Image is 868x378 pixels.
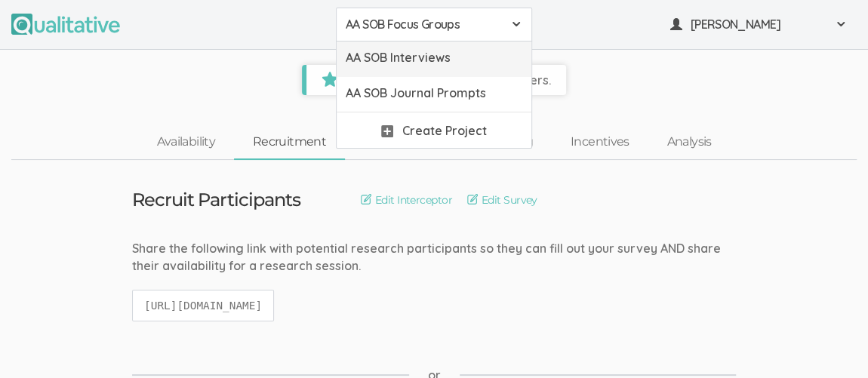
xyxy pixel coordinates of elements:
span: AA SOB Journal Prompts [346,85,522,102]
span: Upgrade now to talk to more users. [306,65,566,95]
a: Recruitment [234,126,345,158]
span: Create Project [402,122,487,140]
span: AA SOB Interviews [346,49,522,66]
div: Share the following link with potential research participants so they can fill out your survey AN... [132,240,736,275]
iframe: Chat Widget [793,306,868,378]
a: Create Project [337,112,531,148]
a: AA SOB Interviews [337,41,531,77]
button: [PERSON_NAME] [660,8,857,41]
button: AA SOB Focus Groups [336,8,532,41]
a: Edit Interceptor [361,192,452,208]
code: [URL][DOMAIN_NAME] [132,290,274,322]
img: Qualitative [11,14,120,35]
a: Incentives [552,126,648,158]
h3: Recruit Participants [132,190,300,210]
a: Edit Survey [467,192,537,208]
span: AA SOB Focus Groups [346,16,503,33]
span: [PERSON_NAME] [691,16,826,33]
img: plus.svg [381,125,393,137]
a: Availability [138,126,234,158]
a: Upgrade now to talk to more users. [302,65,566,95]
a: Analysis [648,126,730,158]
a: AA SOB Journal Prompts [337,77,531,112]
